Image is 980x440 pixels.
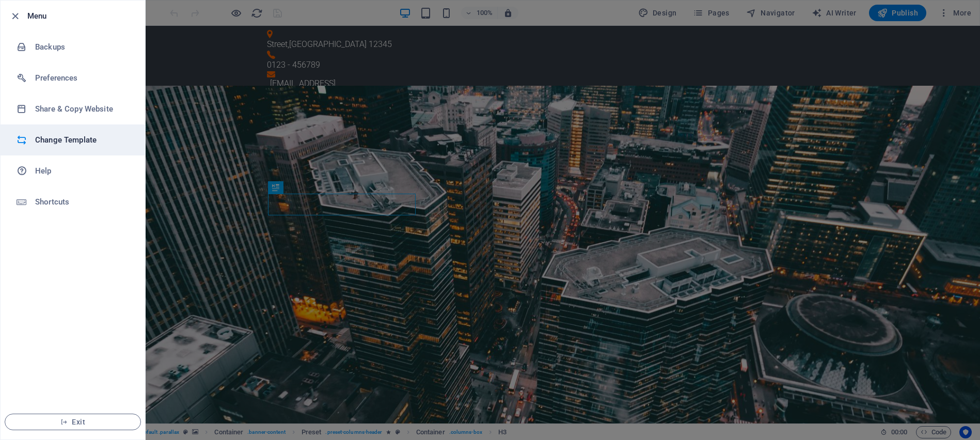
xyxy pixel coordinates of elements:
h6: Menu [27,10,137,22]
button: Exit [5,414,141,430]
h6: Preferences [35,72,131,84]
h6: Backups [35,41,131,53]
h6: Share & Copy Website [35,103,131,115]
h6: Shortcuts [35,196,131,208]
h6: Change Template [35,134,131,146]
span: Exit [13,418,132,426]
a: Help [1,155,145,186]
h6: Help [35,165,131,177]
